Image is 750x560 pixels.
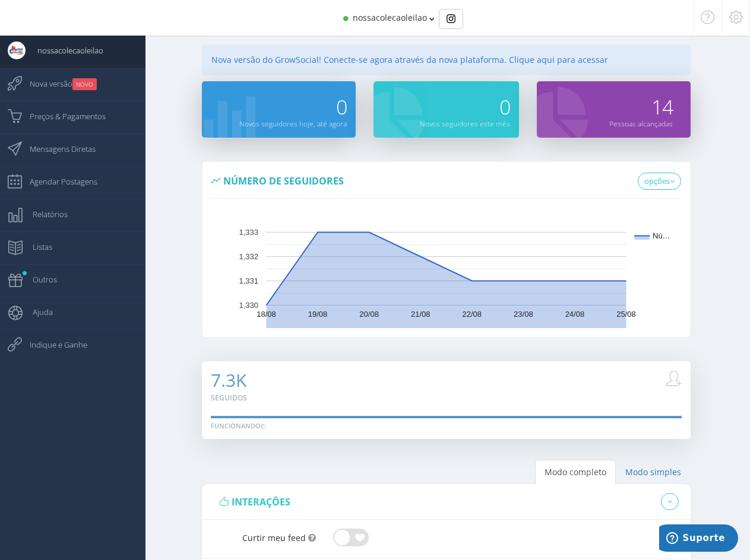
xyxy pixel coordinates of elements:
div: Funcionando [211,421,267,431]
small: NOVO [72,78,97,90]
span: Curtir meu feed [242,532,306,543]
span: Outros [21,265,57,294]
text: 1,333 [239,228,259,237]
div: Nova versão do GrowSocial! Conecte-se agora através da nova plataforma. Clique aqui para acessar [202,44,690,75]
a: Modo completo [535,460,616,485]
img: Instagram_simple_icon.svg [447,14,455,23]
span: 14 [651,93,673,120]
text: 20/08 [360,310,379,319]
text: 18/08 [257,310,276,319]
text: 19/08 [308,310,328,319]
text: 21/08 [411,310,431,319]
span: Relatórios [21,199,68,229]
span: Indique e Ganhe [18,330,87,359]
span: 0 [499,93,510,120]
span: nossacolecaoleilao [353,12,427,23]
small: Seguidos [211,393,247,403]
text: 23/08 [514,310,533,319]
iframe: Abre um widget para que você possa encontrar mais informações [659,524,738,554]
img: loader.gif [261,424,267,429]
text: Nú… [653,232,670,241]
svg: A chart. [211,209,681,328]
span: Listas [21,232,52,262]
a: opções [638,173,681,190]
text: 1,330 [239,301,259,310]
small: Novos seguidores este mês [420,119,510,128]
small: Pessoas alcançadas [609,119,673,128]
span: Agendar Postagens [18,167,97,196]
text: 24/08 [565,310,585,319]
span: Nova versão [18,69,97,98]
small: Novos seguidores hoje, até agora [239,119,347,128]
span: Número de seguidores [223,174,344,187]
span: nossacolecaoleilao [26,36,103,65]
a: Modo simples [616,460,691,485]
span: Preços & Pagamentos [18,101,106,131]
text: 25/08 [616,310,636,319]
span: 0 [336,93,347,120]
text: 1,332 [239,253,259,262]
div: Basic example [439,9,463,29]
text: 1,331 [239,277,259,286]
span: Mensagens Diretas [18,134,96,164]
text: 22/08 [463,310,482,319]
span: interações [232,495,290,508]
span: Ajuda [21,297,53,327]
span: 7.3K [211,368,246,392]
img: User Image [8,42,26,59]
